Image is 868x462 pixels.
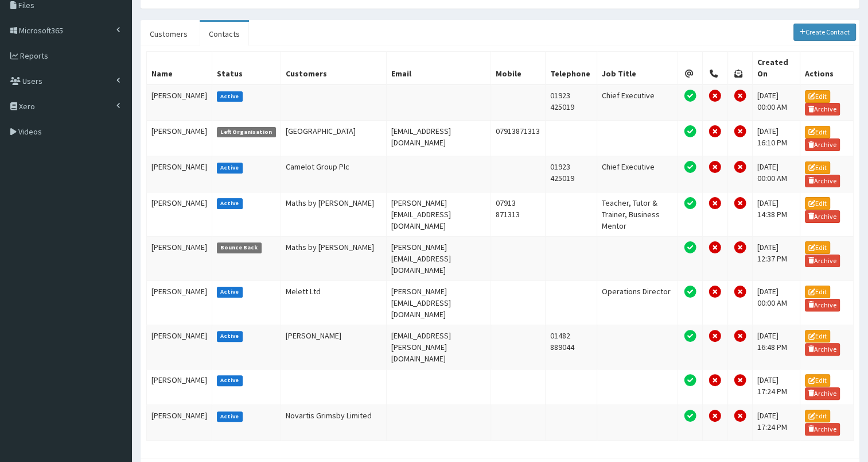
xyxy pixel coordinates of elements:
td: Camelot Group Plc [281,156,387,192]
td: [PERSON_NAME] [147,84,212,121]
label: Bounce Back [217,242,262,253]
a: Edit [805,410,830,422]
td: 07913 871313 [491,192,545,236]
a: Contacts [200,22,249,46]
td: Chief Executive [597,156,678,192]
td: Operations Director [597,280,678,325]
td: [PERSON_NAME] [147,280,212,325]
a: Edit [805,286,830,298]
span: Videos [18,126,42,137]
span: Microsoft365 [19,25,63,36]
td: [DATE] 00:00 AM [752,84,800,121]
a: Archive [805,210,840,223]
td: Maths by [PERSON_NAME] [281,192,387,236]
td: Teacher, Tutor & Trainer, Business Mentor [597,192,678,236]
td: [PERSON_NAME] [147,121,212,156]
td: Maths by [PERSON_NAME] [281,236,387,280]
td: [PERSON_NAME] [147,192,212,236]
a: Edit [805,126,830,138]
td: 07913871313 [491,121,545,156]
td: [EMAIL_ADDRESS][DOMAIN_NAME] [387,121,491,156]
td: [DATE] 16:10 PM [752,121,800,156]
td: [DATE] 12:37 PM [752,236,800,280]
a: Archive [805,343,840,356]
td: [PERSON_NAME] [281,325,387,369]
th: Email Permission [678,51,703,84]
td: [DATE] 14:38 PM [752,192,800,236]
th: Created On [752,51,800,84]
label: Active [217,287,243,297]
td: [GEOGRAPHIC_DATA] [281,121,387,156]
a: Archive [805,175,840,187]
span: Xero [19,101,35,111]
th: Telephone [545,51,597,84]
span: Users [22,76,42,86]
a: Create Contact [793,24,857,41]
label: Active [217,331,243,341]
a: Customers [141,22,197,46]
label: Active [217,163,243,173]
td: [EMAIL_ADDRESS][PERSON_NAME][DOMAIN_NAME] [387,325,491,369]
label: Left Organisation [217,127,276,137]
th: Customers [281,51,387,84]
a: Edit [805,374,830,387]
label: Active [217,91,243,102]
td: 01482 889044 [545,325,597,369]
td: [DATE] 00:00 AM [752,156,800,192]
td: Chief Executive [597,84,678,121]
label: Active [217,375,243,386]
th: Name [147,51,212,84]
label: Active [217,411,243,422]
a: Archive [805,103,840,115]
th: Actions [800,51,853,84]
td: [PERSON_NAME] [147,369,212,405]
th: Mobile [491,51,545,84]
th: Telephone Permission [703,51,727,84]
td: [DATE] 17:24 PM [752,369,800,405]
a: Edit [805,241,830,254]
td: [DATE] 00:00 AM [752,280,800,325]
span: Reports [20,51,48,61]
a: Archive [805,387,840,400]
th: Status [212,51,281,84]
a: Edit [805,90,830,103]
a: Archive [805,255,840,267]
th: Email [387,51,491,84]
td: [PERSON_NAME] [147,325,212,369]
th: Job Title [597,51,678,84]
a: Archive [805,299,840,311]
td: 01923 425019 [545,84,597,121]
td: [PERSON_NAME][EMAIL_ADDRESS][DOMAIN_NAME] [387,236,491,280]
a: Edit [805,161,830,174]
label: Active [217,198,243,209]
a: Archive [805,423,840,436]
a: Archive [805,138,840,151]
td: [DATE] 16:48 PM [752,325,800,369]
td: Novartis Grimsby Limited [281,405,387,440]
td: Melett Ltd [281,280,387,325]
td: [PERSON_NAME] [147,236,212,280]
td: [PERSON_NAME][EMAIL_ADDRESS][DOMAIN_NAME] [387,280,491,325]
td: [PERSON_NAME] [147,156,212,192]
a: Edit [805,330,830,342]
td: [PERSON_NAME] [147,405,212,440]
td: 01923 425019 [545,156,597,192]
th: Post Permission [727,51,752,84]
td: [DATE] 17:24 PM [752,405,800,440]
td: [PERSON_NAME][EMAIL_ADDRESS][DOMAIN_NAME] [387,192,491,236]
a: Edit [805,197,830,210]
